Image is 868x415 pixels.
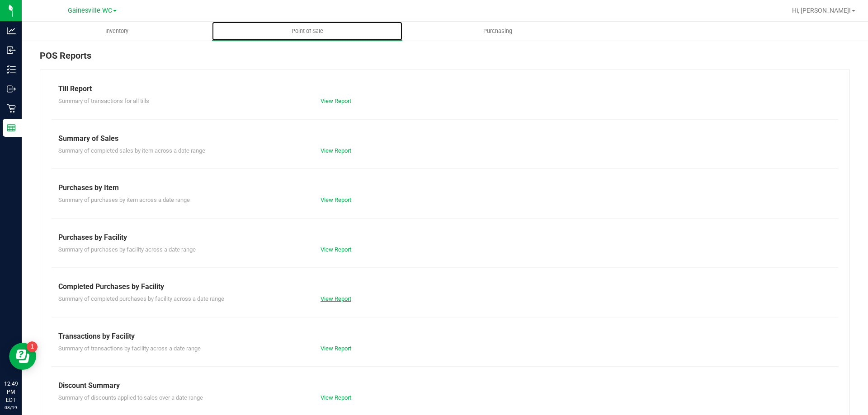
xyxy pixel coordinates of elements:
a: View Report [321,147,351,154]
span: Summary of completed sales by item across a date range [58,147,205,154]
inline-svg: Retail [7,104,16,113]
inline-svg: Analytics [7,26,16,35]
a: Purchasing [402,22,593,41]
div: Till Report [58,84,831,94]
a: View Report [321,246,351,253]
inline-svg: Inbound [7,46,16,55]
a: Point of Sale [212,22,402,41]
span: Purchasing [471,27,524,35]
div: POS Reports [40,49,850,70]
div: Purchases by Item [58,182,831,193]
a: View Report [321,196,351,203]
span: Point of Sale [279,27,335,35]
a: View Report [321,98,351,104]
div: Purchases by Facility [58,232,831,243]
span: Summary of purchases by item across a date range [58,196,190,203]
span: Summary of discounts applied to sales over a date range [58,394,203,401]
p: 12:49 PM EDT [4,380,18,404]
span: Hi, [PERSON_NAME]! [792,7,851,14]
span: Gainesville WC [68,7,112,14]
a: View Report [321,295,351,302]
span: Summary of transactions for all tills [58,98,149,104]
iframe: Resource center [9,343,36,370]
span: Summary of completed purchases by facility across a date range [58,295,224,302]
a: View Report [321,394,351,401]
inline-svg: Outbound [7,84,16,93]
div: Transactions by Facility [58,331,831,342]
div: Completed Purchases by Facility [58,281,831,292]
a: Inventory [22,22,212,41]
span: Summary of purchases by facility across a date range [58,246,196,253]
div: Summary of Sales [58,133,831,144]
inline-svg: Reports [7,123,16,132]
span: Summary of transactions by facility across a date range [58,345,201,352]
inline-svg: Inventory [7,65,16,74]
span: Inventory [93,27,141,35]
div: Discount Summary [58,380,831,391]
p: 08/19 [4,404,18,411]
a: View Report [321,345,351,352]
iframe: Resource center unread badge [27,341,38,352]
